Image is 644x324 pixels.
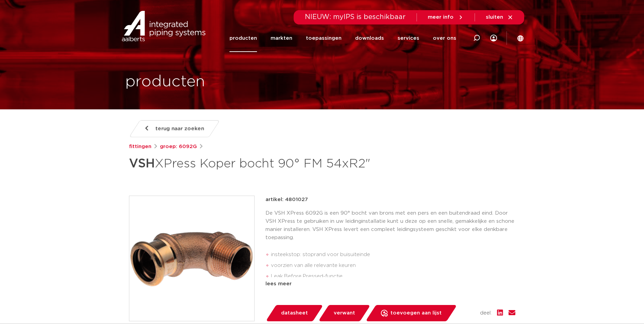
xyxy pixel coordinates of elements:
a: producten [229,24,257,52]
span: toevoegen aan lijst [390,308,442,319]
div: lees meer [265,280,515,288]
a: markten [271,24,292,52]
a: over ons [433,24,456,52]
a: fittingen [129,143,151,151]
a: terug naar zoeken [129,120,220,137]
span: deel: [480,309,492,317]
a: meer info [428,14,464,20]
span: verwant [334,308,355,319]
li: insteekstop: stoprand voor buisuiteinde [271,249,515,260]
a: services [398,24,419,52]
h1: producten [125,71,205,93]
nav: Menu [229,24,456,52]
span: datasheet [281,308,308,319]
strong: VSH [129,158,155,170]
img: Product Image for VSH XPress Koper bocht 90° FM 54xR2" [129,196,254,321]
span: meer info [428,15,454,20]
div: my IPS [490,24,497,52]
span: NIEUW: myIPS is beschikbaar [305,14,406,20]
span: terug naar zoeken [155,123,204,134]
a: datasheet [265,305,323,321]
p: artikel: 4801027 [265,196,308,204]
li: Leak Before Pressed-functie [271,271,515,282]
a: groep: 6092G [160,143,197,151]
li: voorzien van alle relevante keuren [271,260,515,271]
span: sluiten [486,15,503,20]
p: De VSH XPress 6092G is een 90° bocht van brons met een pers en een buitendraad eind. Door VSH XPr... [265,209,515,242]
a: sluiten [486,14,513,20]
a: verwant [318,305,370,321]
a: downloads [355,24,384,52]
a: toepassingen [306,24,342,52]
h1: XPress Koper bocht 90° FM 54xR2" [129,154,384,174]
